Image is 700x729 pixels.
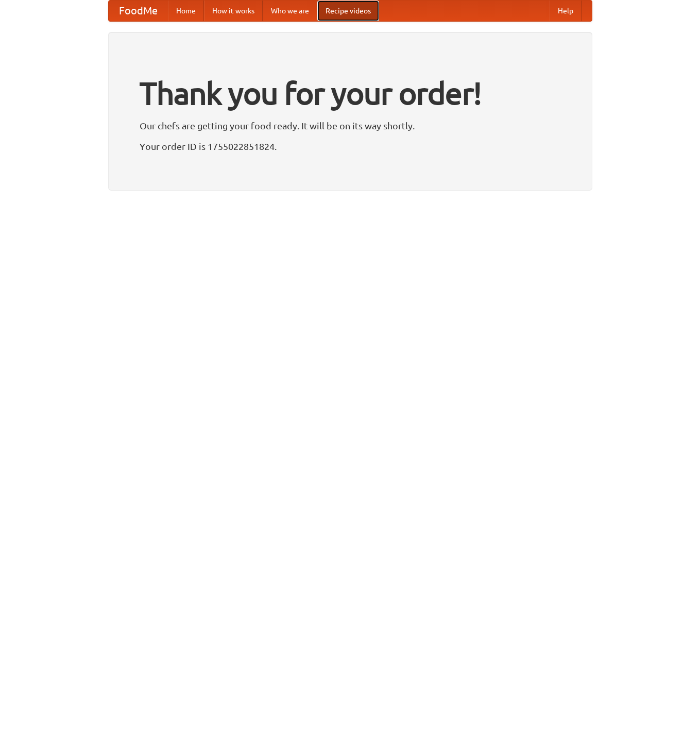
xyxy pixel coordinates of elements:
[140,69,561,118] h1: Thank you for your order!
[317,1,379,21] a: Recipe videos
[168,1,204,21] a: Home
[140,118,561,133] p: Our chefs are getting your food ready. It will be on its way shortly.
[550,1,582,21] a: Help
[263,1,317,21] a: Who we are
[109,1,168,21] a: FoodMe
[204,1,263,21] a: How it works
[140,139,561,154] p: Your order ID is 1755022851824.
